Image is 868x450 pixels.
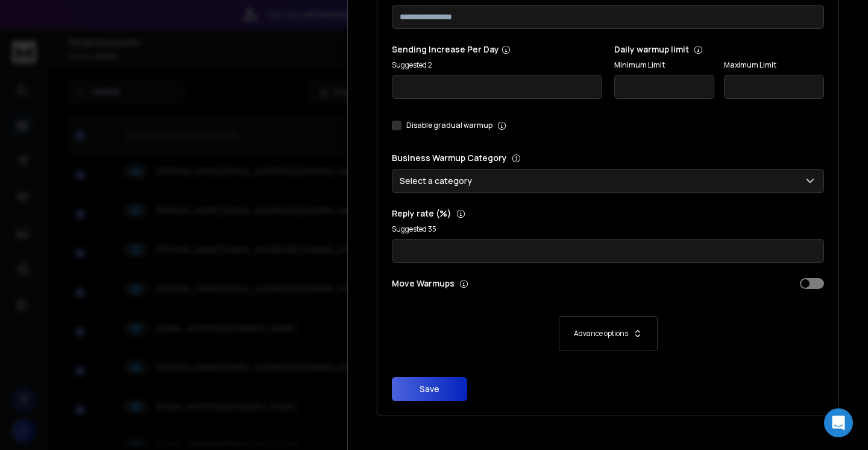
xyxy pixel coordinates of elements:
[824,408,853,437] div: Open Intercom Messenger
[392,377,467,401] button: Save
[392,224,824,234] p: Suggested 35
[614,60,714,70] label: Minimum Limit
[724,60,824,70] label: Maximum Limit
[404,316,812,350] button: Advance options
[574,329,628,338] p: Advance options
[406,121,492,130] label: Disable gradual warmup
[392,43,602,55] p: Sending Increase Per Day
[614,43,825,55] p: Daily warmup limit
[392,152,824,164] p: Business Warmup Category
[392,208,824,220] p: Reply rate (%)
[400,175,477,187] p: Select a category
[392,277,605,290] p: Move Warmups
[392,60,602,70] p: Suggested 2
